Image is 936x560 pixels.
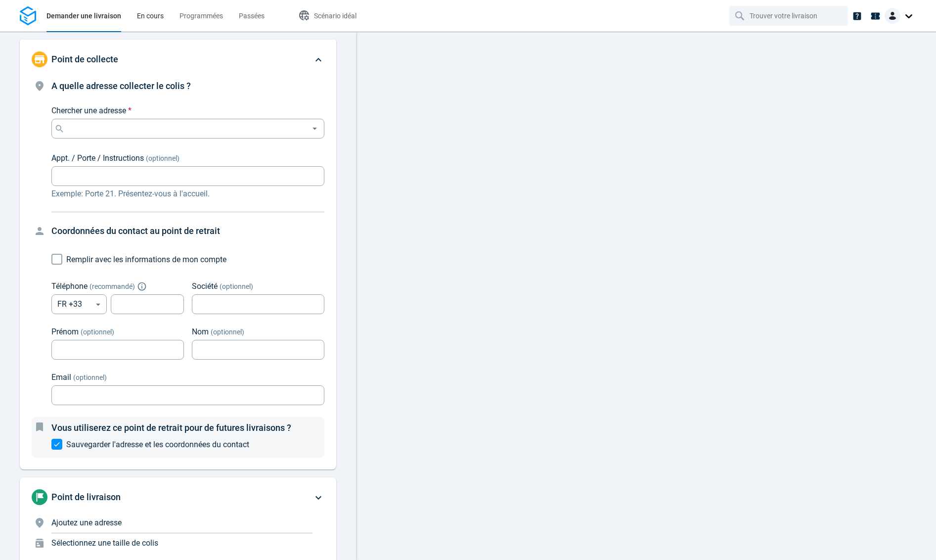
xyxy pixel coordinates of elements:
span: En cours [137,12,164,20]
span: Demander une livraison [46,12,121,20]
span: Ajoutez une adresse [51,518,122,527]
span: Scénario idéal [314,12,357,20]
span: Sélectionnez une taille de colis [51,538,158,548]
span: Téléphone [51,281,88,291]
span: Nom [192,327,209,336]
span: ( recommandé ) [89,282,135,290]
span: (optionnel) [146,154,179,162]
span: Point de livraison [51,492,121,502]
p: Exemple: Porte 21. Présentez-vous à l'accueil. [51,188,324,200]
h4: Coordonnées du contact au point de retrait [51,224,324,238]
span: A quelle adresse collecter le colis ? [51,81,191,91]
div: Point de collecte [20,79,336,469]
span: Appt. / Porte / Instructions [51,153,144,163]
span: Remplir avec les informations de mon compte [66,255,226,264]
span: Prénom [51,327,79,336]
button: Open [309,123,321,135]
img: Client [885,8,900,24]
span: Société [192,281,218,291]
span: Point de collecte [51,54,118,64]
span: Sauvegarder l'adresse et les coordonnées du contact [66,440,249,449]
span: (optionnel) [81,328,114,336]
span: (optionnel) [73,373,107,381]
div: Point de collecte [20,40,336,79]
span: Chercher une adresse [51,106,126,115]
button: Explain "Recommended" [139,283,145,289]
span: Passées [239,12,265,20]
span: Vous utiliserez ce point de retrait pour de futures livraisons ? [51,422,291,433]
span: Email [51,373,71,382]
span: Programmées [179,12,223,20]
span: (optionnel) [211,328,244,336]
img: Logo [20,6,36,26]
input: Trouver votre livraison [750,6,830,25]
div: FR +33 [51,294,107,314]
span: (optionnel) [220,282,253,290]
